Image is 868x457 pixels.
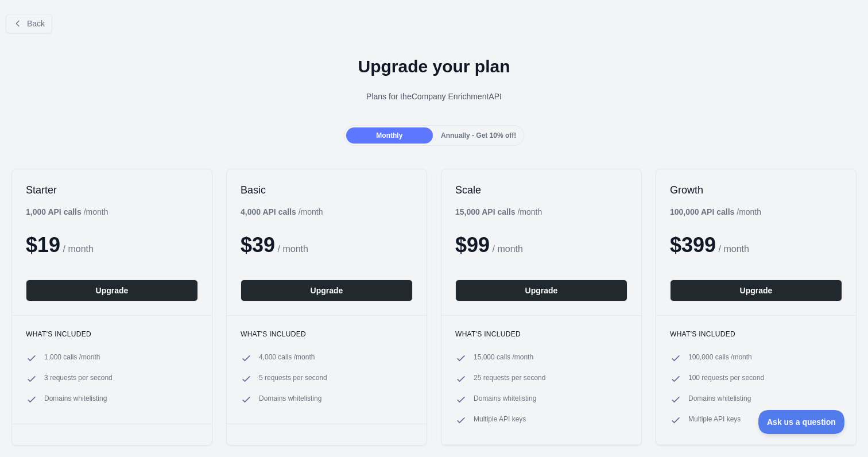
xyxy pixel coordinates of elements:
iframe: Toggle Customer Support [758,410,845,434]
h2: Scale [455,183,627,197]
b: 100,000 API calls [670,207,734,216]
h2: Growth [670,183,842,197]
span: $ 99 [455,233,490,257]
span: $ 399 [670,233,716,257]
div: / month [241,206,323,218]
h2: Basic [241,183,413,197]
div: / month [455,206,542,218]
div: / month [670,206,761,218]
b: 15,000 API calls [455,207,516,216]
